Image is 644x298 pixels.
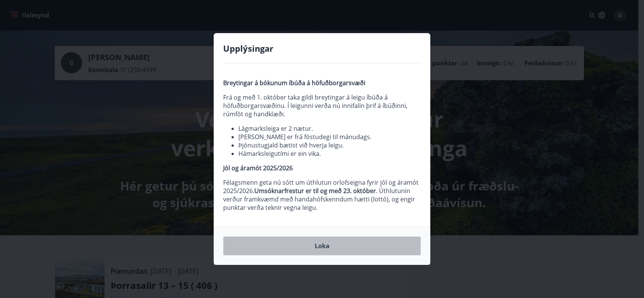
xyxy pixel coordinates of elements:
[223,164,293,172] strong: Jól og áramót 2025/2026
[223,178,421,212] p: Félagsmenn geta nú sótt um úthlutun orlofseigna fyrir jól og áramót 2025/2026. . Úthlutunin verðu...
[223,93,421,118] p: Frá og með 1. október taka gildi breytingar á leigu íbúða á höfuðborgarsvæðinu. Í leigunni verða ...
[238,133,421,141] li: [PERSON_NAME] er frá föstudegi til mánudags.
[238,124,421,133] li: Lágmarksleiga er 2 nætur.
[223,43,421,54] h4: Upplýsingar
[238,141,421,149] li: Þjónustugjald bætist við hverja leigu.
[238,149,421,158] li: Hámarksleigutími er ein vika.
[223,236,421,255] button: Loka
[223,79,365,87] strong: Breytingar á bókunum íbúða á höfuðborgarsvæði
[254,187,376,195] strong: Umsóknarfrestur er til og með 23. október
